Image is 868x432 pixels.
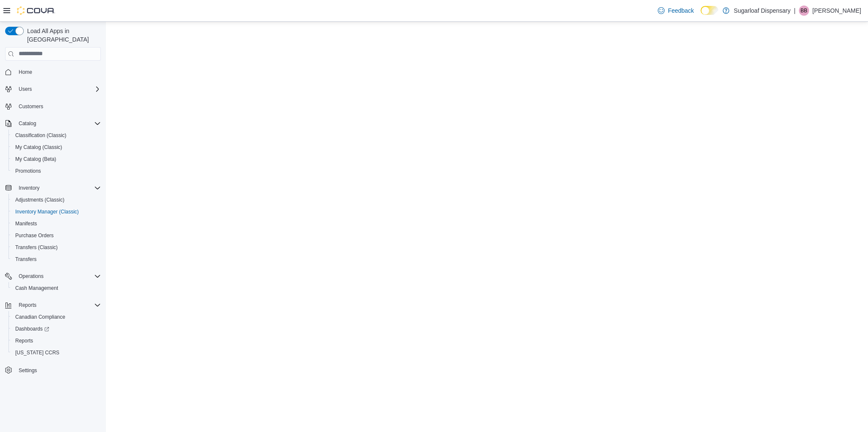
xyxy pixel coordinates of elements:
[12,283,61,293] a: Cash Management
[15,196,64,203] span: Adjustments (Classic)
[12,242,61,252] a: Transfers (Classic)
[2,118,104,129] button: Catalog
[794,6,796,16] p: |
[2,270,104,282] button: Operations
[12,154,101,164] span: My Catalog (Beta)
[8,241,104,253] button: Transfers (Classic)
[15,256,36,263] span: Transfers
[24,27,101,44] span: Load All Apps in [GEOGRAPHIC_DATA]
[15,232,54,239] span: Purchase Orders
[12,348,101,358] span: Washington CCRS
[15,84,101,94] span: Users
[15,101,47,112] a: Customers
[15,144,62,151] span: My Catalog (Classic)
[12,348,63,358] a: [US_STATE] CCRS
[19,367,37,374] span: Settings
[15,271,47,281] button: Operations
[812,6,861,16] p: [PERSON_NAME]
[8,335,104,347] button: Reports
[15,300,40,310] button: Reports
[799,6,809,16] div: Brandon Bade
[19,273,44,280] span: Operations
[12,207,101,217] span: Inventory Manager (Classic)
[8,253,104,265] button: Transfers
[8,129,104,141] button: Classification (Classic)
[15,84,35,94] button: Users
[801,6,807,16] span: BB
[12,219,101,229] span: Manifests
[15,183,101,193] span: Inventory
[19,69,32,76] span: Home
[15,325,49,332] span: Dashboards
[12,130,70,140] a: Classification (Classic)
[12,207,82,217] a: Inventory Manager (Classic)
[15,101,101,112] span: Customers
[12,324,101,334] span: Dashboards
[12,324,53,334] a: Dashboards
[12,166,45,176] a: Promotions
[12,283,101,293] span: Cash Management
[15,67,101,77] span: Home
[15,220,37,227] span: Manifests
[2,66,104,78] button: Home
[15,314,65,320] span: Canadian Compliance
[8,347,104,359] button: [US_STATE] CCRS
[734,6,790,16] p: Sugarloaf Dispensary
[15,285,58,292] span: Cash Management
[12,195,68,205] a: Adjustments (Classic)
[15,365,101,375] span: Settings
[2,182,104,194] button: Inventory
[8,153,104,165] button: My Catalog (Beta)
[12,312,101,322] span: Canadian Compliance
[15,118,39,129] button: Catalog
[15,271,101,281] span: Operations
[15,208,79,215] span: Inventory Manager (Classic)
[8,230,104,241] button: Purchase Orders
[15,183,43,193] button: Inventory
[12,312,69,322] a: Canadian Compliance
[12,142,66,152] a: My Catalog (Classic)
[15,337,33,344] span: Reports
[15,132,67,139] span: Classification (Classic)
[8,194,104,206] button: Adjustments (Classic)
[12,154,60,164] a: My Catalog (Beta)
[12,166,101,176] span: Promotions
[19,86,32,93] span: Users
[15,118,101,129] span: Catalog
[15,365,40,376] a: Settings
[12,142,101,152] span: My Catalog (Classic)
[15,67,36,77] a: Home
[19,302,36,309] span: Reports
[2,83,104,95] button: Users
[8,206,104,218] button: Inventory Manager (Classic)
[8,323,104,335] a: Dashboards
[2,100,104,112] button: Customers
[19,103,43,110] span: Customers
[12,336,36,346] a: Reports
[15,300,101,310] span: Reports
[15,244,58,251] span: Transfers (Classic)
[2,299,104,311] button: Reports
[12,230,57,241] a: Purchase Orders
[8,311,104,323] button: Canadian Compliance
[12,219,40,229] a: Manifests
[12,254,101,264] span: Transfers
[17,6,55,15] img: Cova
[12,195,101,205] span: Adjustments (Classic)
[12,130,101,140] span: Classification (Classic)
[15,156,56,163] span: My Catalog (Beta)
[12,254,40,264] a: Transfers
[8,218,104,230] button: Manifests
[15,168,41,174] span: Promotions
[8,141,104,153] button: My Catalog (Classic)
[19,120,36,127] span: Catalog
[12,336,101,346] span: Reports
[668,6,694,15] span: Feedback
[12,242,101,252] span: Transfers (Classic)
[5,62,101,398] nav: Complex example
[8,165,104,177] button: Promotions
[654,2,697,19] a: Feedback
[701,15,701,15] span: Dark Mode
[2,364,104,376] button: Settings
[8,282,104,294] button: Cash Management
